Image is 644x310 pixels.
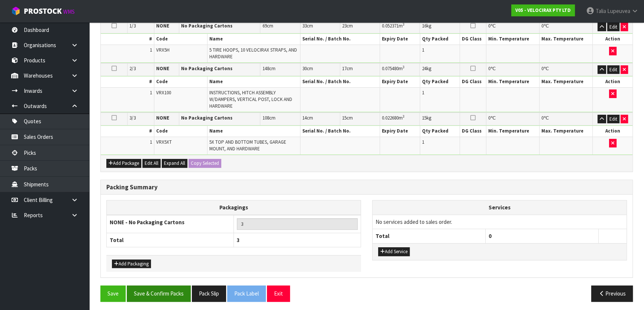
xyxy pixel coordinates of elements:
[403,22,405,27] sup: 3
[340,112,380,125] td: cm
[300,76,380,87] th: Serial No. / Batch No.
[300,126,380,137] th: Serial No. / Batch No.
[373,229,486,243] th: Total
[207,126,300,137] th: Name
[382,65,399,72] span: 0.075480
[511,4,575,16] a: V05 - VELOCIRAX PTY LTD
[209,139,286,152] span: 5X TOP AND BOTTOM TUBES, GARAGE MOUNT, AND HARDWARE
[373,200,627,215] th: Services
[540,34,593,45] th: Max. Temperature
[515,7,571,13] strong: V05 - VELOCIRAX PTY LTD
[300,34,380,45] th: Serial No. / Batch No.
[106,159,141,168] button: Add Package
[382,23,399,29] span: 0.052371
[593,76,632,87] th: Action
[342,23,347,29] span: 23
[380,20,420,33] td: m
[300,63,340,76] td: cm
[129,115,136,121] span: 3/3
[420,63,460,76] td: kg
[181,65,232,72] strong: No Packaging Cartons
[227,285,266,301] button: Pack Label
[63,8,75,15] small: WMS
[237,236,240,244] span: 3
[156,115,169,121] strong: NONE
[260,63,300,76] td: cm
[593,126,632,137] th: Action
[260,112,300,125] td: cm
[422,23,426,29] span: 16
[150,89,152,96] span: 1
[154,126,207,137] th: Code
[460,34,486,45] th: DG Class
[488,23,490,29] span: 0
[420,20,460,33] td: kg
[378,247,410,256] button: Add Service
[154,76,207,87] th: Code
[488,65,490,72] span: 0
[156,23,169,29] strong: NONE
[540,76,593,87] th: Max. Temperature
[302,115,307,121] span: 14
[207,76,300,87] th: Name
[262,115,269,121] span: 108
[302,23,307,29] span: 33
[101,34,154,45] th: #
[420,126,460,137] th: Qty Packed
[181,23,232,29] strong: No Packaging Cartons
[107,200,361,215] th: Packagings
[420,34,460,45] th: Qty Packed
[486,63,540,76] td: ℃
[129,65,136,72] span: 2/3
[207,34,300,45] th: Name
[156,89,171,96] span: VRX100
[11,6,20,16] img: cube-alt.png
[486,112,540,125] td: ℃
[422,65,426,72] span: 24
[380,76,420,87] th: Expiry Date
[607,7,630,14] span: Lupeuvea
[192,285,226,301] button: Pack Slip
[420,112,460,125] td: kg
[24,6,62,16] span: ProStock
[380,112,420,125] td: m
[262,23,267,29] span: 69
[150,139,152,145] span: 1
[541,115,544,121] span: 0
[156,65,169,72] strong: NONE
[342,115,347,121] span: 15
[267,285,290,301] button: Exit
[154,34,207,45] th: Code
[110,219,184,226] strong: NONE - No Packaging Cartons
[162,159,187,168] button: Expand All
[541,65,544,72] span: 0
[373,215,627,229] td: No services added to sales order.
[541,23,544,29] span: 0
[420,76,460,87] th: Qty Packed
[486,76,540,87] th: Min. Temperature
[489,232,492,239] span: 0
[300,20,340,33] td: cm
[106,184,627,191] h3: Packing Summary
[127,285,191,301] button: Save & Confirm Packs
[596,7,606,14] span: Talia
[100,285,126,301] button: Save
[142,159,161,168] button: Edit All
[486,126,540,137] th: Min. Temperature
[300,112,340,125] td: cm
[209,47,297,60] span: 5 TIRE HOOPS, 10 VELOCIRAX STRAPS, AND HARDWARE
[189,159,221,168] button: Copy Selected
[460,76,486,87] th: DG Class
[209,89,292,110] span: INSTRUCTIONS, HITCH ASSEMBLY W/DAMPERS, VERTICAL POST, LOCK AND HARDWARE
[382,115,399,121] span: 0.022680
[107,233,234,247] th: Total
[540,20,593,33] td: ℃
[540,112,593,125] td: ℃
[422,115,426,121] span: 15
[607,65,619,74] button: Edit
[488,115,490,121] span: 0
[112,260,151,268] button: Add Packaging
[460,126,486,137] th: DG Class
[422,89,424,96] span: 1
[302,65,307,72] span: 30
